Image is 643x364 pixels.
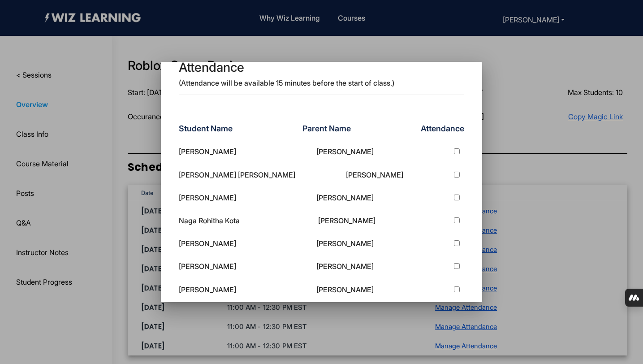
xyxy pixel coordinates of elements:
h6: [PERSON_NAME] [316,194,374,202]
h6: Naga Rohitha Kota [179,217,240,225]
h6: Parent Name [302,124,351,134]
h6: [PERSON_NAME] [179,194,236,202]
h6: Attendance [421,124,464,134]
h6: [PERSON_NAME] [346,171,403,179]
h6: [PERSON_NAME] [316,286,374,294]
h6: [PERSON_NAME] [179,262,236,271]
h6: (Attendance will be available 15 minutes before the start of class.) [179,79,465,87]
h6: Student Name [179,124,233,134]
h6: [PERSON_NAME] [316,239,374,248]
h6: [PERSON_NAME] [PERSON_NAME] [179,171,295,179]
h6: [PERSON_NAME] [316,262,374,271]
h6: [PERSON_NAME] [179,286,236,294]
h6: [PERSON_NAME] [179,147,236,156]
h6: [PERSON_NAME] [316,147,374,156]
h6: [PERSON_NAME] [179,239,236,248]
h6: [PERSON_NAME] [318,217,375,225]
h3: Attendance [179,60,465,75]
